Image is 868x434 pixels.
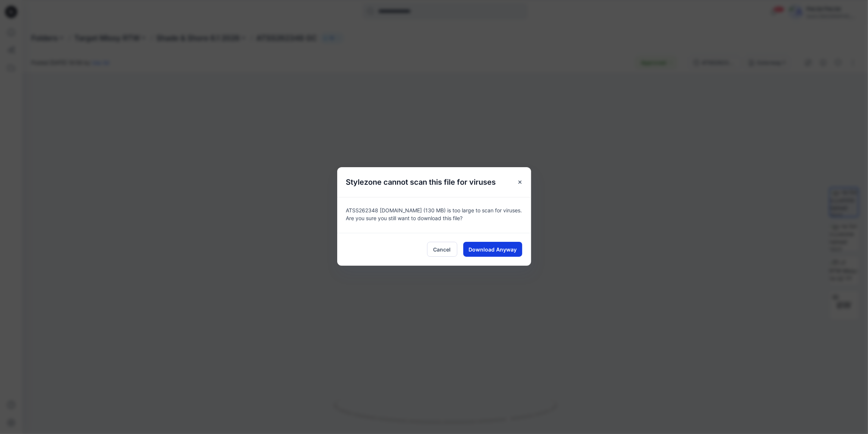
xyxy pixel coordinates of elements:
[463,242,522,257] button: Download Anyway
[427,242,457,257] button: Cancel
[337,167,505,197] h5: Stylezone cannot scan this file for viruses
[513,175,527,189] button: Close
[433,246,451,253] span: Cancel
[337,197,531,233] div: ATSS262348 [DOMAIN_NAME] (130 MB) is too large to scan for viruses. Are you sure you still want t...
[469,246,517,253] span: Download Anyway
